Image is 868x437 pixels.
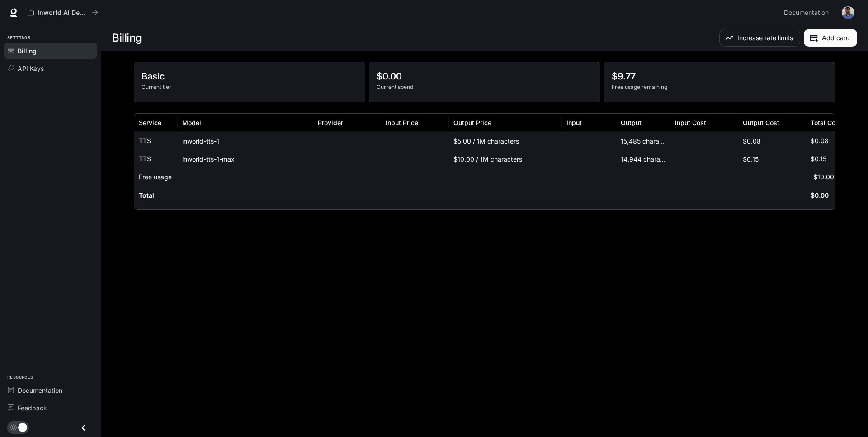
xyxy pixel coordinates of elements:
span: Documentation [18,386,62,395]
a: API Keys [4,60,97,76]
div: 15,485 characters [616,132,670,150]
p: TTS [139,136,151,145]
span: Dark mode toggle [18,422,27,432]
button: Increase rate limits [719,29,800,47]
a: Billing [4,43,97,59]
div: Provider [318,119,343,126]
div: Service [139,119,161,126]
div: Input [566,119,582,126]
div: $0.15 [738,150,806,168]
p: Current tier [142,83,358,91]
div: $0.08 [738,132,806,150]
div: $5.00 / 1M characters [449,132,562,150]
h6: $0.00 [811,191,829,200]
p: TTS [139,154,151,163]
div: Total Cost [811,119,841,126]
h6: Total [139,191,154,200]
a: Documentation [780,4,835,22]
img: User avatar [842,6,854,19]
button: All workspaces [24,4,102,22]
button: Close drawer [73,418,94,437]
p: -$10.00 [811,172,834,181]
button: Add card [804,29,857,47]
div: inworld-tts-1-max [178,150,313,168]
div: 14,944 characters [616,150,670,168]
p: Current spend [377,83,593,91]
button: User avatar [839,4,857,22]
span: Documentation [784,7,829,19]
div: Output Price [453,119,491,126]
div: inworld-tts-1 [178,132,313,150]
span: API Keys [18,64,44,73]
span: Billing [18,46,37,56]
div: Input Cost [675,119,706,126]
h1: Billing [112,29,142,47]
p: $9.77 [612,70,828,83]
p: Free usage remaining [612,83,828,91]
div: Output Cost [743,119,779,126]
div: Output [621,119,642,126]
p: Free usage [139,172,172,181]
span: Feedback [18,403,47,413]
div: $10.00 / 1M characters [449,150,562,168]
div: Model [182,119,201,126]
p: Inworld AI Demos [38,9,88,17]
p: $0.15 [811,154,826,163]
p: $0.00 [377,70,593,83]
a: Feedback [4,400,97,416]
p: $0.08 [811,136,829,145]
p: Basic [142,70,358,83]
a: Documentation [4,382,97,398]
div: Input Price [386,119,418,126]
